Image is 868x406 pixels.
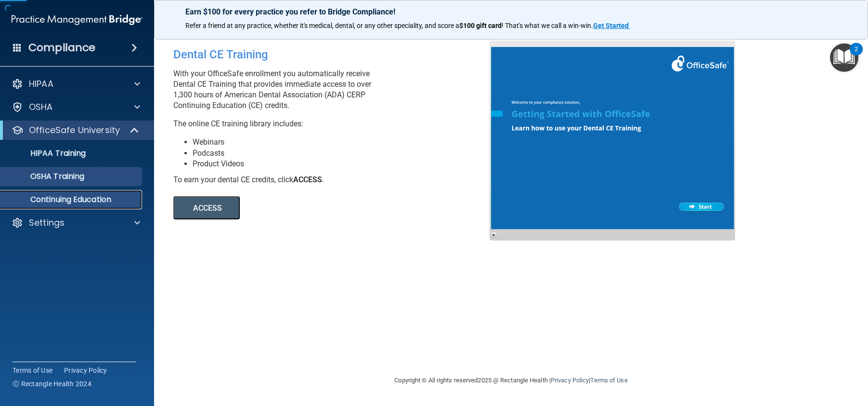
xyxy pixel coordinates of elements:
p: OSHA [29,101,53,113]
a: HIPAA [12,78,140,90]
strong: Get Started [593,22,629,29]
div: Dental CE Training [173,41,497,68]
p: With your OfficeSafe enrollment you automatically receive Dental CE Training that provides immedi... [173,68,497,111]
p: Earn $100 for every practice you refer to Bridge Compliance! [185,7,837,16]
h4: Compliance [28,41,95,54]
p: Continuing Education [6,195,138,204]
button: ACCESS [173,196,240,219]
span: Ⓒ Rectangle Health 2024 [13,379,91,389]
a: Terms of Use [13,365,52,375]
li: Podcasts [193,148,497,159]
p: HIPAA Training [6,149,86,158]
a: OSHA [12,101,140,113]
li: Product Videos [193,159,497,169]
li: Webinars [193,137,497,148]
img: PMB logo [12,10,143,29]
a: ACCESS [173,205,437,212]
div: Copyright © All rights reserved 2025 @ Rectangle Health | | [336,365,687,396]
a: OfficeSafe University [12,124,140,136]
p: HIPAA [29,78,53,90]
span: Refer a friend at any practice, whether it's medical, dental, or any other speciality, and score a [185,22,459,29]
a: Terms of Use [590,377,627,384]
p: Settings [29,217,65,229]
p: OfficeSafe University [29,124,120,136]
strong: $100 gift card [459,22,502,29]
span: ! That's what we call a win-win. [502,22,593,29]
div: To earn your dental CE credits, click . [173,175,497,185]
button: Open Resource Center, 2 new notifications [830,43,858,72]
b: ACCESS [293,175,322,184]
div: 2 [855,49,858,62]
a: Privacy Policy [64,365,107,375]
a: Get Started [593,22,630,29]
a: Settings [12,217,140,229]
p: The online CE training library includes: [173,119,497,129]
a: Privacy Policy [551,377,589,384]
p: OSHA Training [6,172,84,181]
